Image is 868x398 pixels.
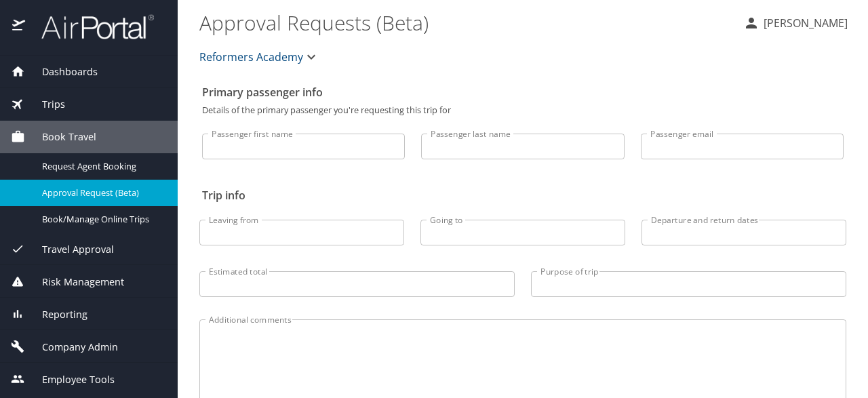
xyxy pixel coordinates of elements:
[25,97,65,112] span: Trips
[25,307,87,322] span: Reporting
[25,242,114,257] span: Travel Approval
[42,160,161,173] span: Request Agent Booking
[26,14,154,40] img: airportal-logo.png
[199,1,732,43] h1: Approval Requests (Beta)
[42,213,161,226] span: Book/Manage Online Trips
[199,47,303,66] span: Reformers Academy
[25,340,118,355] span: Company Admin
[25,64,98,79] span: Dashboards
[202,184,844,206] h2: Trip info
[194,43,325,71] button: Reformers Academy
[42,186,161,199] span: Approval Request (Beta)
[738,11,853,35] button: [PERSON_NAME]
[25,275,124,290] span: Risk Management
[12,14,26,40] img: icon-airportal.png
[25,372,115,387] span: Employee Tools
[759,15,848,31] p: [PERSON_NAME]
[202,81,844,103] h2: Primary passenger info
[25,130,96,144] span: Book Travel
[202,106,844,115] p: Details of the primary passenger you're requesting this trip for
